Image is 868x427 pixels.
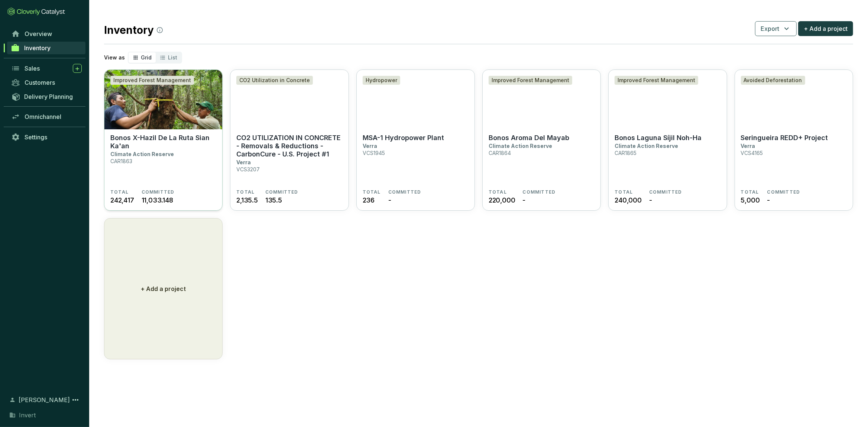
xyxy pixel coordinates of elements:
[489,76,572,85] div: Improved Forest Management
[489,134,569,142] p: Bonos Aroma Del Mayab
[363,143,377,149] p: Verra
[104,70,222,129] img: Bonos X-Hazil De La Ruta Sian Ka'an
[356,69,475,211] a: MSA-1 Hydropower PlantHydropowerMSA-1 Hydropower PlantVerraVCS1945TOTAL236COMMITTED-
[615,195,642,205] span: 240,000
[236,195,258,205] span: 2,135.5
[236,76,313,85] div: CO2 Utilization in Concrete
[755,21,797,36] button: Export
[168,54,177,61] span: List
[104,69,223,211] a: Bonos X-Hazil De La Ruta Sian Ka'anImproved Forest ManagementBonos X-Hazil De La Ruta Sian Ka'anC...
[741,189,759,195] span: TOTAL
[265,189,298,195] span: COMMITTED
[236,134,342,158] p: CO2 UTILIZATION IN CONCRETE - Removals & Reductions -CarbonCure - U.S. Project #1
[110,151,174,157] p: Climate Action Reserve
[615,143,678,149] p: Climate Action Reserve
[615,189,633,195] span: TOTAL
[141,54,152,61] span: Grid
[128,52,182,64] div: segmented control
[110,134,216,150] p: Bonos X-Hazil De La Ruta Sian Ka'an
[483,70,600,129] img: Bonos Aroma Del Mayab
[735,70,853,129] img: Seringueira REDD+ Project
[236,159,251,165] p: Verra
[804,24,848,33] span: + Add a project
[25,79,55,86] span: Customers
[265,195,282,205] span: 135.5
[489,150,511,156] p: CAR1864
[25,65,40,72] span: Sales
[19,411,36,420] span: Invert
[230,69,349,211] a: CO2 UTILIZATION IN CONCRETE - Removals & Reductions -CarbonCure - U.S. Project #1CO2 Utilization ...
[608,69,727,211] a: Bonos Laguna Síjil Noh-HaImproved Forest ManagementBonos Laguna Síjil Noh-HaClimate Action Reserv...
[388,189,421,195] span: COMMITTED
[7,131,85,143] a: Settings
[357,70,475,129] img: MSA-1 Hydropower Plant
[236,166,260,172] p: VCS3207
[110,195,134,205] span: 242,417
[104,22,163,38] h2: Inventory
[7,42,85,54] a: Inventory
[7,90,85,103] a: Delivery Planning
[142,195,173,205] span: 11,033.148
[363,134,444,142] p: MSA-1 Hydropower Plant
[104,54,125,61] p: View as
[7,28,85,40] a: Overview
[798,21,853,36] button: + Add a project
[615,76,698,85] div: Improved Forest Management
[363,76,400,85] div: Hydropower
[363,150,385,156] p: VCS1945
[110,76,194,85] div: Improved Forest Management
[388,195,391,205] span: -
[7,62,85,75] a: Sales
[24,44,51,52] span: Inventory
[482,69,601,211] a: Bonos Aroma Del MayabImproved Forest ManagementBonos Aroma Del MayabClimate Action ReserveCAR1864...
[24,93,73,100] span: Delivery Planning
[141,284,186,293] p: + Add a project
[735,69,853,211] a: Seringueira REDD+ ProjectAvoided DeforestationSeringueira REDD+ ProjectVerraVCS4165TOTAL5,000COMM...
[741,150,763,156] p: VCS4165
[489,143,552,149] p: Climate Action Reserve
[236,189,255,195] span: TOTAL
[142,189,175,195] span: COMMITTED
[761,24,779,33] span: Export
[767,189,800,195] span: COMMITTED
[741,134,828,142] p: Seringueira REDD+ Project
[741,143,755,149] p: Verra
[230,70,348,129] img: CO2 UTILIZATION IN CONCRETE - Removals & Reductions -CarbonCure - U.S. Project #1
[110,158,132,164] p: CAR1863
[104,218,223,359] button: + Add a project
[7,76,85,89] a: Customers
[615,150,637,156] p: CAR1865
[110,189,129,195] span: TOTAL
[523,189,556,195] span: COMMITTED
[741,195,760,205] span: 5,000
[25,133,47,141] span: Settings
[649,195,652,205] span: -
[19,395,70,404] span: [PERSON_NAME]
[767,195,770,205] span: -
[7,110,85,123] a: Omnichannel
[609,70,726,129] img: Bonos Laguna Síjil Noh-Ha
[523,195,526,205] span: -
[363,195,375,205] span: 236
[25,30,52,38] span: Overview
[615,134,702,142] p: Bonos Laguna Síjil Noh-Ha
[489,195,515,205] span: 220,000
[741,76,805,85] div: Avoided Deforestation
[649,189,682,195] span: COMMITTED
[363,189,381,195] span: TOTAL
[489,189,507,195] span: TOTAL
[25,113,61,120] span: Omnichannel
